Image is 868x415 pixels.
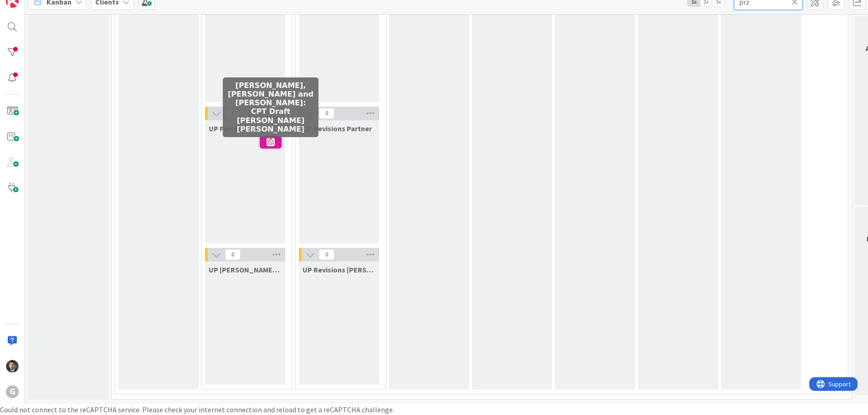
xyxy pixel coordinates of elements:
[209,124,245,133] span: UP Partner
[209,265,282,274] span: UP Brad/Jonas
[6,360,19,373] img: CG
[225,249,241,260] span: 0
[319,108,334,119] span: 0
[319,249,334,260] span: 0
[19,1,41,12] span: Support
[226,81,315,133] h5: [PERSON_NAME], [PERSON_NAME] and [PERSON_NAME]: CPT Draft [PERSON_NAME] [PERSON_NAME]
[6,385,19,398] div: G
[303,265,375,274] span: UP Revisions Brad/Jonas
[303,124,372,133] span: UP Revisions Partner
